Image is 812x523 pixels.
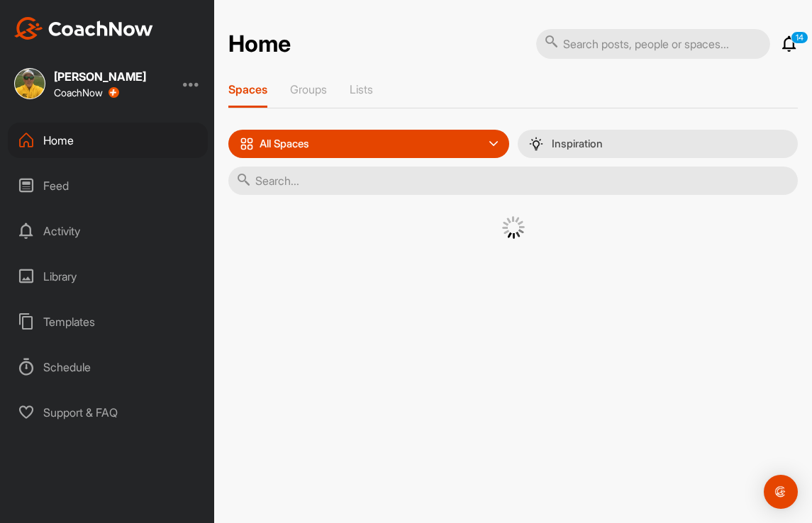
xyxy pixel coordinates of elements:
[8,123,208,158] div: Home
[8,349,208,385] div: Schedule
[14,68,45,99] img: square_4d91103d17b7e62ecc905928b2bb3745.jpg
[290,82,327,96] p: Groups
[54,71,146,82] div: [PERSON_NAME]
[240,137,254,151] img: icon
[791,31,808,44] p: 14
[552,138,603,150] p: Inspiration
[529,137,543,151] img: menuIcon
[228,30,291,58] h2: Home
[502,216,525,239] img: G6gVgL6ErOh57ABN0eRmCEwV0I4iEi4d8EwaPGI0tHgoAbU4EAHFLEQAh+QQFCgALACwIAA4AGAASAAAEbHDJSesaOCdk+8xg...
[54,87,119,99] div: CoachNow
[228,82,267,96] p: Spaces
[8,304,208,339] div: Templates
[14,17,153,40] img: CoachNow
[228,167,798,195] input: Search...
[8,395,208,430] div: Support & FAQ
[350,82,373,96] p: Lists
[8,168,208,203] div: Feed
[764,475,798,509] div: Open Intercom Messenger
[536,29,770,59] input: Search posts, people or spaces...
[260,138,309,150] p: All Spaces
[8,259,208,294] div: Library
[8,213,208,249] div: Activity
